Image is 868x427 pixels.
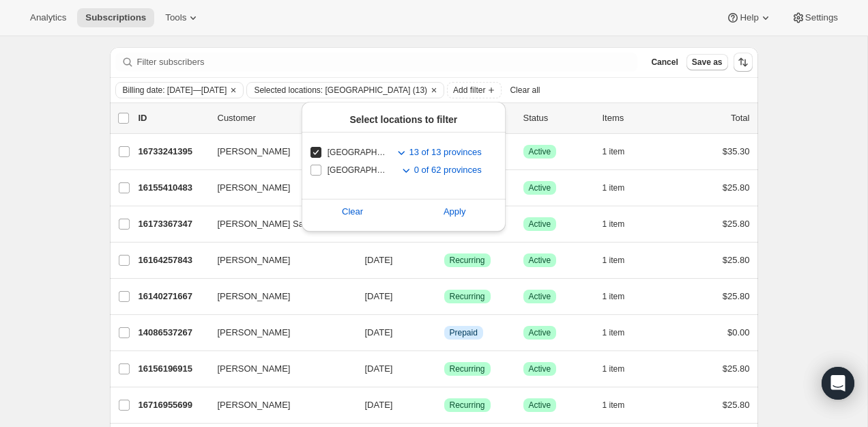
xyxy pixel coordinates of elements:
span: $25.80 [723,363,750,374]
div: 14086537267[PERSON_NAME][DATE]InfoPrepaidSuccessActive1 item$0.00 [139,323,750,342]
span: Recurring [450,400,485,411]
span: [DATE] [365,291,393,301]
button: Selected locations: Canada (13) [247,83,427,98]
button: Clear [293,201,412,223]
button: [PERSON_NAME] [209,249,346,271]
button: [PERSON_NAME] [209,286,346,307]
span: [GEOGRAPHIC_DATA] [328,147,386,158]
button: 1 item [603,251,640,270]
button: Cancel [646,54,683,70]
button: Billing date: Sep 26, 2025—Oct 26, 2025 [116,83,227,98]
span: Active [529,363,551,374]
span: [PERSON_NAME] [218,145,291,159]
p: 14086537267 [139,326,207,340]
span: 1 item [603,219,625,230]
div: Open Intercom Messenger [822,367,854,400]
span: Add filter [453,85,485,96]
span: [PERSON_NAME] [218,181,291,195]
button: 1 item [603,359,640,378]
span: Cancel [651,57,678,68]
span: [PERSON_NAME] Saint-[PERSON_NAME] [218,217,389,231]
span: Analytics [30,12,66,23]
button: 1 item [603,215,640,234]
span: Clear [342,205,363,219]
span: $0.00 [727,327,750,338]
div: 16156196915[PERSON_NAME][DATE]SuccessRecurringSuccessActive1 item$25.80 [139,359,750,378]
span: 0 of 62 provinces [414,163,482,177]
span: Clear all [510,85,540,96]
p: 16155410483 [139,181,207,195]
span: Active [529,182,551,193]
p: 16164257843 [139,253,207,267]
span: 1 item [603,363,625,374]
button: Toggle subregions for United States [391,157,490,183]
button: Help [718,8,780,27]
p: 16173367347 [139,217,207,231]
span: $25.80 [723,182,750,193]
button: Clear all [504,82,545,98]
span: Settings [805,12,838,23]
span: Active [529,146,551,157]
button: [PERSON_NAME] [209,322,346,344]
span: [PERSON_NAME] [218,253,291,267]
button: 1 item [603,178,640,197]
span: $25.80 [723,219,750,229]
span: Active [529,219,551,230]
div: Items [603,111,671,125]
span: [GEOGRAPHIC_DATA] [328,165,386,176]
p: Customer [218,111,354,125]
span: Active [529,327,551,338]
input: Filter subscribers [137,53,638,72]
div: 16155410483[PERSON_NAME][DATE]SuccessRecurringSuccessActive1 item$25.80 [139,178,750,197]
span: Recurring [450,363,485,374]
span: [PERSON_NAME] [218,326,291,340]
span: Recurring [450,255,485,266]
p: Status [523,111,592,125]
button: 1 item [603,396,640,415]
div: 16164257843[PERSON_NAME][DATE]SuccessRecurringSuccessActive1 item$25.80 [139,251,750,270]
span: [PERSON_NAME] [218,398,291,412]
p: ID [139,111,207,125]
span: Help [740,12,758,23]
div: 16733241395[PERSON_NAME][DATE]SuccessRecurringSuccessActive1 item$35.30 [139,142,750,161]
h3: Select locations to filter [302,113,506,126]
span: Save as [692,57,723,68]
span: [DATE] [365,363,393,374]
span: Active [529,255,551,266]
span: Billing date: [DATE]—[DATE] [123,85,227,96]
button: [PERSON_NAME] [209,141,346,163]
span: [DATE] [365,327,393,338]
span: [PERSON_NAME] [218,290,291,303]
div: 16173367347[PERSON_NAME] Saint-[PERSON_NAME][DATE]SuccessRecurringSuccessActive1 item$25.80 [139,215,750,234]
div: 16140271667[PERSON_NAME][DATE]SuccessRecurringSuccessActive1 item$25.80 [139,287,750,306]
p: 16156196915 [139,362,207,376]
span: 13 of 13 provinces [409,146,482,159]
button: Subscriptions [77,8,154,27]
p: 16733241395 [139,145,207,159]
p: Total [731,111,749,125]
span: Prepaid [450,327,478,338]
span: 1 item [603,182,625,193]
span: [DATE] [365,400,393,410]
span: Tools [165,12,186,23]
span: Active [529,400,551,411]
button: Analytics [22,8,74,27]
span: $25.80 [723,400,750,410]
button: [PERSON_NAME] [209,358,346,380]
button: Toggle subregions for Canada [386,139,490,165]
button: Sort the results [734,53,753,72]
button: [PERSON_NAME] [209,177,346,199]
span: 1 item [603,291,625,302]
button: Add filter [447,82,502,98]
button: Tools [157,8,208,27]
div: IDCustomerBilling DateTypeStatusItemsTotal [139,111,750,125]
span: $25.80 [723,291,750,301]
p: 16716955699 [139,398,207,412]
span: Active [529,291,551,302]
span: 1 item [603,327,625,338]
button: 1 item [603,142,640,161]
button: Clear [427,83,441,98]
span: 1 item [603,400,625,411]
span: Apply [444,205,466,219]
p: 16140271667 [139,290,207,303]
